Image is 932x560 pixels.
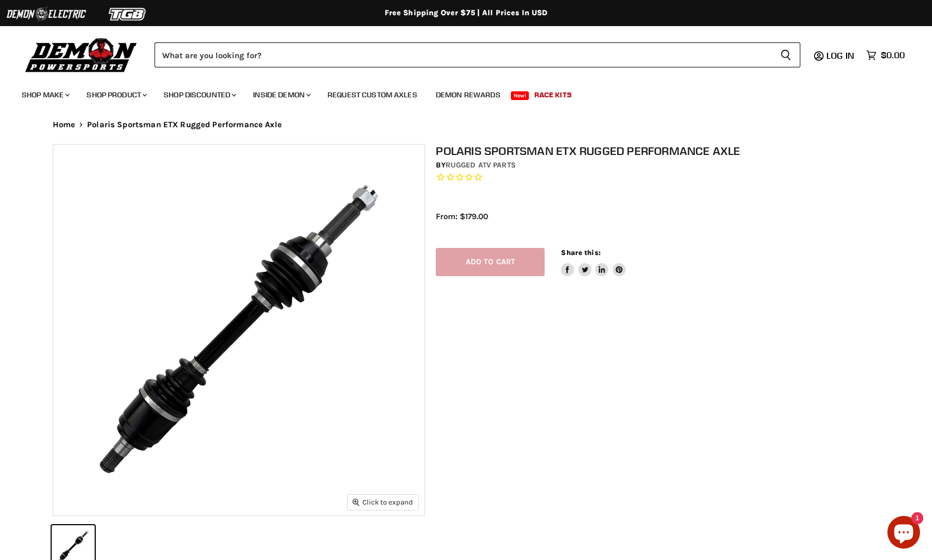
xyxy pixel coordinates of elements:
[78,84,153,106] a: Shop Product
[526,84,580,106] a: Race Kits
[861,47,910,63] a: $0.00
[822,51,861,60] a: Log in
[31,8,902,18] div: Free Shipping Over $75 | All Prices In USD
[436,159,891,171] div: by
[884,516,923,551] inbox-online-store-chat: Shopify online store chat
[14,84,76,106] a: Shop Make
[348,495,418,509] button: Click to expand
[22,35,141,74] img: Demon Powersports
[561,248,600,257] span: Share this:
[155,42,800,67] form: Product
[53,120,76,129] a: Home
[155,42,771,67] input: Search
[436,172,891,183] span: Rated 0.0 out of 5 stars 0 reviews
[5,4,87,24] img: Demon Electric Logo 2
[53,145,424,515] img: IMAGE
[436,211,488,221] span: From: $179.00
[353,498,413,506] span: Click to expand
[428,84,509,106] a: Demon Rewards
[87,4,169,24] img: TGB Logo 2
[14,79,902,106] ul: Main menu
[826,50,854,61] span: Log in
[245,84,317,106] a: Inside Demon
[156,84,243,106] a: Shop Discounted
[319,84,425,106] a: Request Custom Axles
[561,248,626,277] aside: Share this:
[446,160,516,170] a: Rugged ATV Parts
[511,91,529,100] span: New!
[881,50,905,60] span: $0.00
[31,120,902,129] nav: Breadcrumbs
[771,42,800,67] button: Search
[87,120,282,129] span: Polaris Sportsman ETX Rugged Performance Axle
[436,144,891,158] h1: Polaris Sportsman ETX Rugged Performance Axle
